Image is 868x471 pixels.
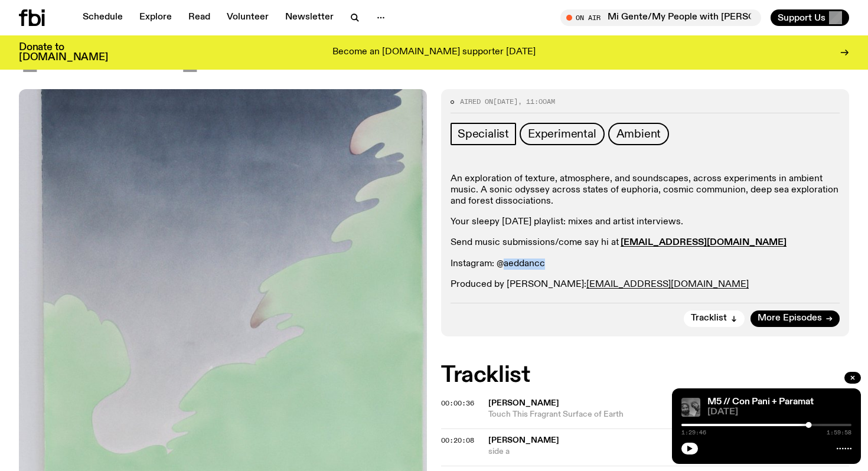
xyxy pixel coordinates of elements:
a: Newsletter [278,9,341,26]
span: Touch This Fragrant Surface of Earth [488,409,849,420]
span: Support Us [778,12,825,23]
a: Read [181,9,217,26]
h2: Tracklist [441,365,849,386]
button: Support Us [771,9,849,26]
p: Your sleepy [DATE] playlist: mixes and artist interviews. [451,217,840,228]
p: Send music submissions/come say hi at [451,237,840,248]
a: [EMAIL_ADDRESS][DOMAIN_NAME] [586,280,749,289]
span: [DATE] [493,97,518,106]
span: side a [488,446,849,457]
button: 00:20:08 [441,437,474,444]
span: [PERSON_NAME] [488,436,559,444]
button: Tracklist [684,310,745,327]
span: More Episodes [758,314,822,323]
p: Produced by [PERSON_NAME]: [451,279,840,290]
span: 00:20:08 [441,436,474,445]
span: [DATE] [707,408,851,417]
span: Specialist [458,127,509,140]
span: Aired on [460,97,493,106]
a: M5 // Con Pani + Paramat [707,397,814,407]
span: Experimental [528,127,596,140]
a: [EMAIL_ADDRESS][DOMAIN_NAME] [621,238,787,247]
p: Instagram: @aeddancc [451,259,840,270]
span: 1:59:58 [827,430,851,436]
button: On AirMi Gente/My People with [PERSON_NAME] [560,9,761,26]
span: [DATE] [19,22,200,75]
p: An exploration of texture, atmosphere, and soundscapes, across experiments in ambient music. A so... [451,174,840,208]
span: 00:00:36 [441,398,474,408]
span: , 11:00am [518,97,555,106]
p: Become an [DOMAIN_NAME] supporter [DATE] [332,47,536,58]
span: Tracklist [691,314,727,323]
a: Schedule [76,9,130,26]
h3: Donate to [DOMAIN_NAME] [19,42,108,63]
a: Explore [132,9,179,26]
a: Experimental [520,123,605,145]
span: Ambient [616,127,661,140]
button: 00:00:36 [441,400,474,407]
span: [PERSON_NAME] [488,399,559,407]
a: More Episodes [750,310,840,327]
span: Tune in live [573,13,755,22]
a: Specialist [451,123,516,145]
a: Ambient [608,123,670,145]
a: Volunteer [220,9,276,26]
span: 1:29:46 [681,430,706,436]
